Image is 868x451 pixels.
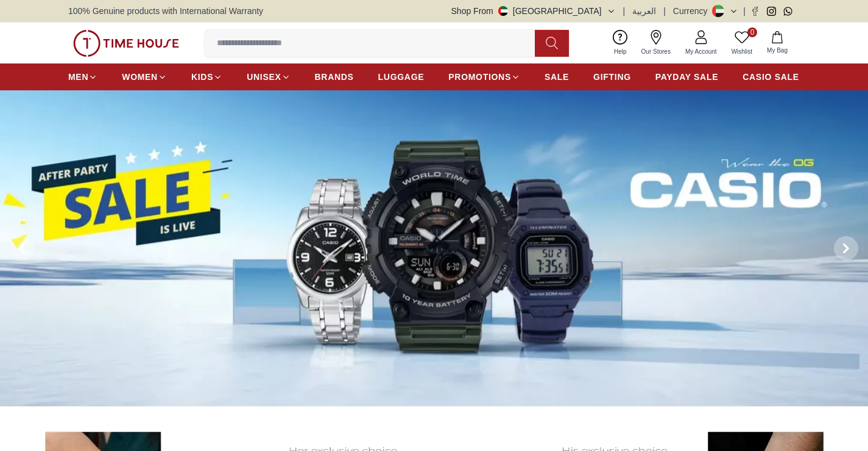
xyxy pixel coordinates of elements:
[448,71,511,83] span: PROMOTIONS
[451,5,616,17] button: Shop From[GEOGRAPHIC_DATA]
[724,27,760,59] a: 0Wishlist
[122,71,158,83] span: WOMEN
[545,66,569,88] a: SALE
[378,66,425,88] a: LUGGAGE
[655,66,718,88] a: PAYDAY SALE
[673,5,713,17] div: Currency
[767,7,776,16] a: Instagram
[634,27,678,59] a: Our Stores
[593,71,631,83] span: GIFTING
[247,66,290,88] a: UNISEX
[680,47,722,56] span: My Account
[68,71,88,83] span: MEN
[448,66,520,88] a: PROMOTIONS
[68,66,97,88] a: MEN
[623,5,626,17] span: |
[760,29,795,57] button: My Bag
[663,5,666,17] span: |
[743,66,799,88] a: CASIO SALE
[762,46,792,55] span: My Bag
[378,71,425,83] span: LUGGAGE
[750,7,760,16] a: Facebook
[783,7,792,16] a: Whatsapp
[498,6,508,16] img: United Arab Emirates
[743,5,746,17] span: |
[315,71,354,83] span: BRANDS
[727,47,757,56] span: Wishlist
[637,47,676,56] span: Our Stores
[122,66,167,88] a: WOMEN
[247,71,281,83] span: UNISEX
[609,47,632,56] span: Help
[593,66,631,88] a: GIFTING
[743,71,799,83] span: CASIO SALE
[655,71,718,83] span: PAYDAY SALE
[191,66,222,88] a: KIDS
[68,5,263,17] span: 100% Genuine products with International Warranty
[315,66,354,88] a: BRANDS
[607,27,634,59] a: Help
[191,71,213,83] span: KIDS
[73,30,179,57] img: ...
[632,5,656,17] button: العربية
[545,71,569,83] span: SALE
[747,27,757,37] span: 0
